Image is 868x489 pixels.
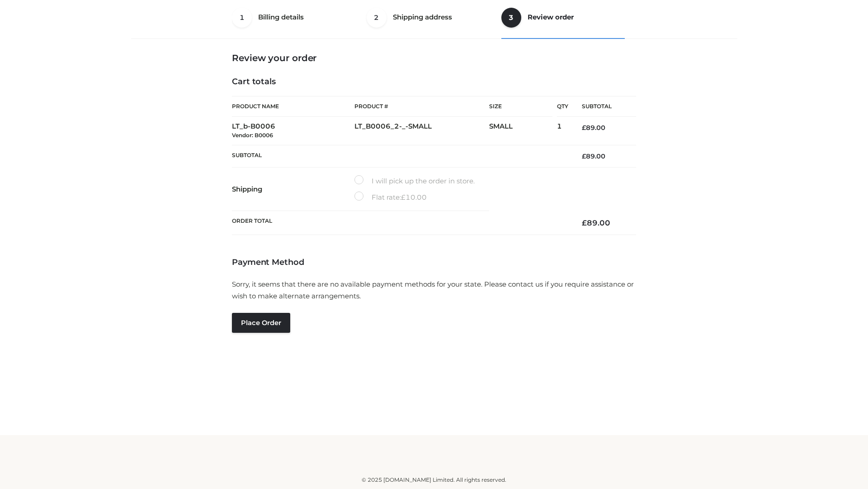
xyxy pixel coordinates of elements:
span: £ [582,124,586,132]
td: 1 [557,117,568,145]
th: Size [489,96,552,117]
th: Shipping [232,168,354,211]
th: Order Total [232,211,568,235]
td: LT_B0006_2-_-SMALL [354,117,489,145]
bdi: 89.00 [582,152,605,160]
small: Vendor: B0006 [232,132,273,139]
span: £ [582,152,586,160]
h3: Review your order [232,53,636,63]
td: SMALL [489,117,557,145]
th: Product Name [232,96,354,117]
label: I will pick up the order in store. [354,175,475,187]
button: Place order [232,313,290,333]
label: Flat rate: [354,192,427,203]
td: LT_b-B0006 [232,117,354,145]
th: Product # [354,96,489,117]
bdi: 10.00 [401,193,427,201]
th: Qty [557,96,568,117]
span: Sorry, it seems that there are no available payment methods for your state. Please contact us if ... [232,280,634,300]
span: £ [582,218,587,227]
th: Subtotal [232,145,568,167]
h4: Payment Method [232,258,636,268]
bdi: 89.00 [582,124,605,132]
bdi: 89.00 [582,218,610,227]
div: © 2025 [DOMAIN_NAME] Limited. All rights reserved. [134,475,734,484]
th: Subtotal [568,96,636,117]
span: £ [401,193,406,201]
h4: Cart totals [232,77,636,87]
